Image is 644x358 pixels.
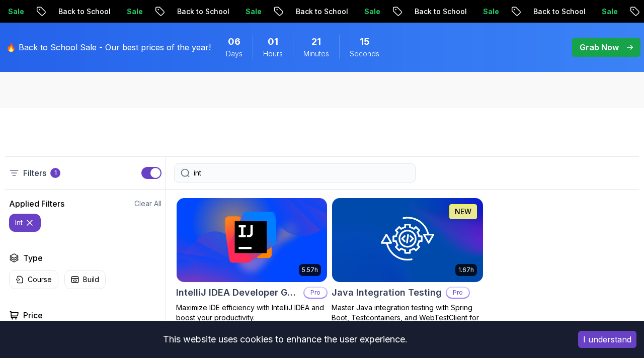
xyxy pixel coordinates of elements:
p: Pro [447,288,469,298]
p: Back to School [524,7,593,17]
p: Sale [474,7,506,17]
a: Java Integration Testing card1.67hNEWJava Integration TestingProMaster Java integration testing w... [332,198,483,333]
p: Back to School [49,7,118,17]
p: Back to School [287,7,355,17]
p: Maximize IDE efficiency with IntelliJ IDEA and boost your productivity. [176,303,328,323]
img: IntelliJ IDEA Developer Guide card [177,198,327,282]
div: This website uses cookies to enhance the user experience. [8,328,563,350]
p: Sale [236,7,269,17]
p: Grab Now [580,41,619,53]
span: 15 Seconds [360,35,370,49]
button: Clear All [134,199,162,209]
span: Minutes [303,49,329,59]
h2: IntelliJ IDEA Developer Guide [176,286,299,300]
img: Java Integration Testing card [332,198,482,282]
p: Back to School [168,7,236,17]
button: Build [64,270,106,289]
p: 1.67h [458,266,474,274]
h2: Type [23,252,43,264]
p: NEW [455,207,471,217]
p: Pro [304,288,327,298]
p: Sale [118,7,150,17]
p: 1 [54,169,57,177]
p: 5.57h [302,266,318,274]
button: int [9,214,41,232]
span: 6 Days [228,35,240,49]
p: Sale [355,7,387,17]
h2: Java Integration Testing [332,286,442,300]
p: Back to School [406,7,474,17]
p: int [15,218,23,228]
h2: Applied Filters [9,198,64,210]
span: 1 Hours [268,35,278,49]
p: Build [83,275,99,285]
input: Search Java, React, Spring boot ... [194,168,409,178]
span: Seconds [350,49,379,59]
button: Course [9,270,58,289]
p: 🔥 Back to School Sale - Our best prices of the year! [6,41,211,53]
h2: Price [23,309,43,321]
button: Accept cookies [578,331,636,348]
p: Course [28,275,52,285]
span: 21 Minutes [311,35,321,49]
a: IntelliJ IDEA Developer Guide card5.57hIntelliJ IDEA Developer GuideProMaximize IDE efficiency wi... [176,198,328,323]
p: Filters [23,167,46,179]
p: Sale [593,7,625,17]
span: Hours [263,49,283,59]
span: Days [226,49,243,59]
p: Master Java integration testing with Spring Boot, Testcontainers, and WebTestClient for robust ap... [332,303,483,333]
